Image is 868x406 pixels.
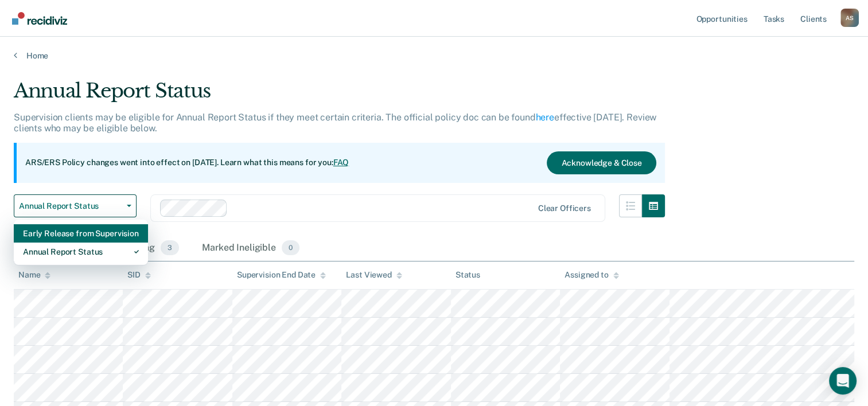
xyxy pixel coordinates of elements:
[547,151,656,174] button: Acknowledge & Close
[23,224,139,243] div: Early Release from Supervision
[237,270,326,280] div: Supervision End Date
[19,201,122,211] span: Annual Report Status
[346,270,402,280] div: Last Viewed
[565,270,618,280] div: Assigned to
[282,240,299,255] span: 0
[18,270,50,280] div: Name
[538,204,591,213] div: Clear officers
[14,79,665,112] div: Annual Report Status
[14,50,854,61] a: Home
[536,112,554,123] a: here
[14,194,137,217] button: Annual Report Status
[161,240,179,255] span: 3
[840,9,859,27] div: A S
[118,236,181,261] div: Pending3
[829,367,857,395] div: Open Intercom Messenger
[333,158,349,167] a: FAQ
[840,9,859,27] button: Profile dropdown button
[12,12,67,25] img: Recidiviz
[127,270,151,280] div: SID
[25,157,349,169] p: ARS/ERS Policy changes went into effect on [DATE]. Learn what this means for you:
[200,236,302,261] div: Marked Ineligible0
[456,270,480,280] div: Status
[23,243,139,261] div: Annual Report Status
[14,112,656,134] p: Supervision clients may be eligible for Annual Report Status if they meet certain criteria. The o...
